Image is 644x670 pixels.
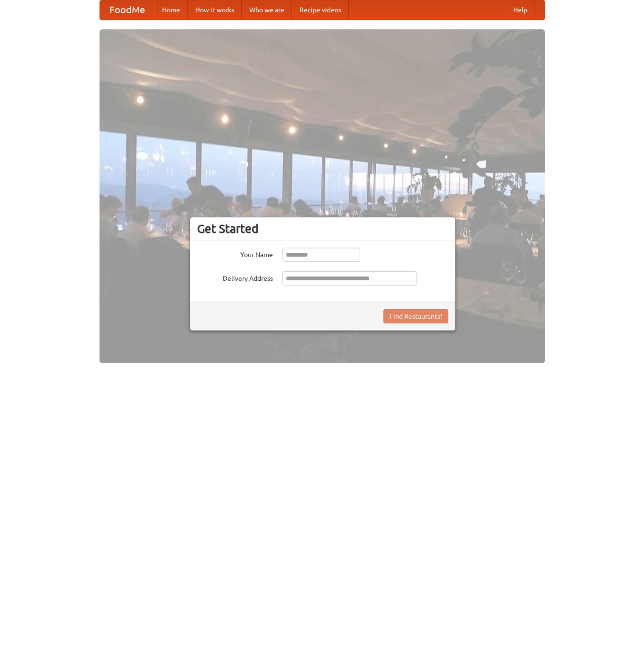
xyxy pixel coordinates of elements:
[154,0,188,19] a: Home
[197,222,448,236] h3: Get Started
[292,0,349,19] a: Recipe videos
[197,271,273,283] label: Delivery Address
[197,248,273,259] label: Your Name
[100,0,154,19] a: FoodMe
[383,309,448,323] button: Find Restaurants!
[242,0,292,19] a: Who we are
[506,0,535,19] a: Help
[188,0,242,19] a: How it works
